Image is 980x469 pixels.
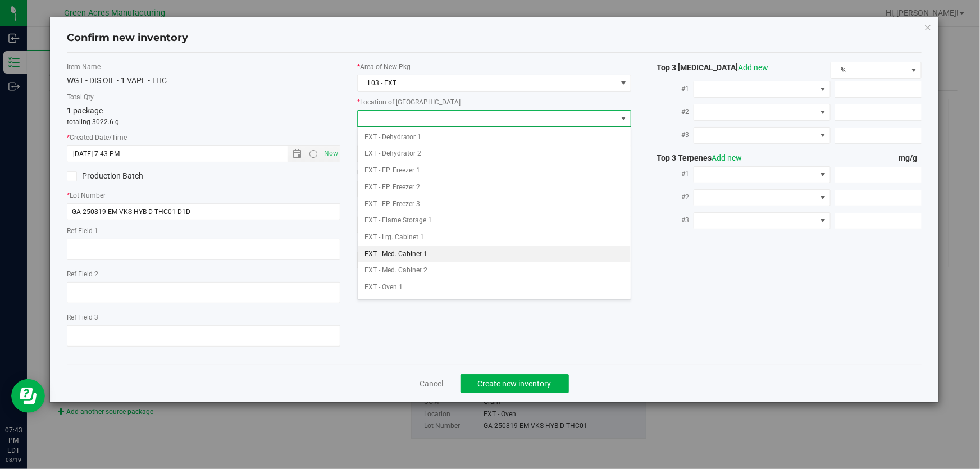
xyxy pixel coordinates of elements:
label: Ref Field 1 [67,226,340,236]
span: % [831,62,907,78]
a: Cancel [420,378,444,389]
a: Add new [712,153,742,162]
span: select [617,111,631,126]
span: 1 package [67,106,103,115]
span: Top 3 [MEDICAL_DATA] [648,63,769,72]
label: Location of [GEOGRAPHIC_DATA] [357,97,631,107]
li: EXT - Med. Cabinet 2 [358,262,631,279]
label: Production Batch [67,170,195,182]
label: #3 [648,125,694,145]
label: Lot Number [67,190,340,201]
li: EXT - EP. Freezer 3 [358,196,631,213]
li: EXT - Lrg. Cabinet 1 [358,229,631,246]
span: Open the date view [288,149,307,158]
button: Create new inventory [461,374,569,393]
li: EXT - Dehydrator 2 [358,145,631,162]
label: Ref Field 2 [67,269,340,279]
label: #3 [648,210,694,230]
label: #2 [648,187,694,207]
span: Top 3 Terpenes [648,153,742,162]
label: Created Date/Time [67,133,340,143]
span: L03 - EXT [358,75,616,91]
label: #1 [648,79,694,99]
span: Set Current date [322,145,341,162]
label: #2 [648,102,694,122]
label: Ref Field 3 [67,312,340,322]
span: mg/g [899,153,922,162]
li: EXT - Flame Storage 1 [358,212,631,229]
li: EXT - Oven 1 [358,279,631,296]
li: EXT - Dehydrator 1 [358,129,631,146]
p: totaling 3022.6 g [67,117,340,127]
li: EXT - Med. Cabinet 1 [358,246,631,263]
li: EXT - EP. Freezer 1 [358,162,631,179]
div: WGT - DIS OIL - 1 VAPE - THC [67,75,340,86]
span: Open the time view [304,149,323,158]
li: EXT - EP. Freezer 2 [358,179,631,196]
a: Add new [739,63,769,72]
h4: Confirm new inventory [67,31,188,45]
span: Create new inventory [478,379,551,388]
iframe: Resource center [11,379,45,413]
label: Total Qty [67,92,340,102]
label: Area of New Pkg [357,62,631,72]
label: Item Name [67,62,340,72]
label: #1 [648,164,694,184]
li: EXT - Ready to Package [358,296,631,313]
